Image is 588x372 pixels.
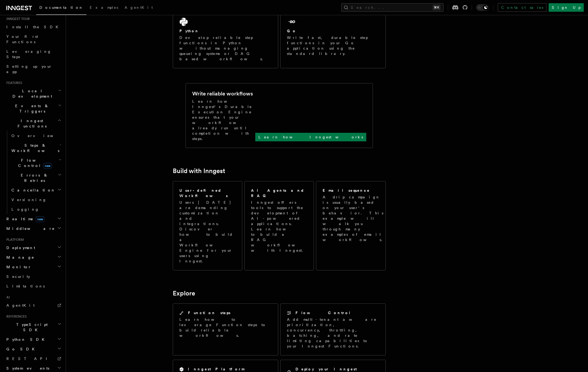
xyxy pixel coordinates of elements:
[6,303,35,307] span: AgentKit
[4,264,31,270] span: Monitor
[90,5,118,10] span: Examples
[316,181,385,270] a: Email sequenceA drip campaign is usually based on your user's behavior. This example will walk yo...
[323,194,385,242] p: A drip campaign is usually based on your user's behavior. This example will walk you through many...
[549,3,584,12] a: Sign Up
[6,284,45,288] span: Limitations
[4,238,24,242] span: Platform
[9,185,63,195] button: Cancellation
[498,3,546,12] a: Contact sales
[9,158,59,168] span: Flow Control
[192,99,255,141] p: Learn how Inngest's Durable Execution Engine ensures that your workflow already run until complet...
[4,354,63,363] a: REST API
[125,5,153,10] span: AgentKit
[4,320,63,335] button: TypeScript SDK
[4,281,63,291] a: Limitations
[476,4,489,11] button: Toggle dark mode
[4,101,63,116] button: Events & Triggers
[4,262,63,272] button: Monitor
[179,188,236,198] h2: User-defined Workflows
[11,198,47,202] span: Versioning
[280,303,386,355] a: Flow ControlAdd multi-tenant aware prioritization, concurrency, throttling, batching, and rate li...
[4,116,63,131] button: Inngest Functions
[11,134,66,138] span: Overview
[4,366,49,371] span: System events
[4,214,63,224] button: Realtimenew
[251,188,308,198] h2: AI Agents and RAG
[188,310,231,315] h2: Function steps
[4,344,63,354] button: Go SDK
[36,2,87,15] a: Documentation
[4,118,57,129] span: Inngest Functions
[4,314,27,319] span: References
[280,10,386,68] a: GoWrite fast, durable step functions in your Go application using the standard library.
[9,170,63,185] button: Errors & Retries
[179,200,236,264] p: Users [DATE] are demanding customization and integrations. Discover how to build a Workflow Engin...
[244,181,314,270] a: AI Agents and RAGInngest offers tools to support the development of AI-powered applications. Lear...
[173,181,242,270] a: User-defined WorkflowsUsers [DATE] are demanding customization and integrations. Discover how to ...
[4,22,63,32] a: Install the SDK
[6,25,61,29] span: Install the SDK
[6,357,52,361] span: REST API
[4,86,63,101] button: Local Development
[9,195,63,205] a: Versioning
[4,88,58,99] span: Local Development
[9,187,55,193] span: Cancellation
[6,49,51,59] span: Leveraging Steps
[4,301,63,310] a: AgentKit
[43,163,52,169] span: new
[4,335,63,344] button: Python SDK
[4,216,44,222] span: Realtime
[4,17,30,21] span: Inngest tour
[4,47,63,62] a: Leveraging Steps
[4,272,63,281] a: Security
[4,253,63,262] button: Manage
[6,274,30,279] span: Security
[255,133,366,141] a: Learn how Inngest works
[4,346,38,352] span: Go SDK
[121,2,156,14] a: AgentKit
[323,188,370,193] h2: Email sequence
[287,28,297,34] h2: Go
[173,167,225,175] a: Build with Inngest
[287,35,379,56] p: Write fast, durable step functions in your Go application using the standard library.
[9,155,63,170] button: Flow Controlnew
[4,131,63,214] div: Inngest Functions
[9,143,59,153] span: Steps & Workflows
[11,207,39,211] span: Logging
[4,62,63,77] a: Setting up your app
[192,90,253,97] h2: Write reliable workflows
[4,243,63,253] button: Deployment
[9,173,58,183] span: Errors & Retries
[9,131,63,141] a: Overview
[4,32,63,47] a: Your first Functions
[87,2,121,14] a: Examples
[258,134,363,140] p: Learn how Inngest works
[4,103,58,114] span: Events & Triggers
[6,64,52,74] span: Setting up your app
[188,366,244,372] h2: Inngest Platform
[4,322,57,333] span: TypeScript SDK
[36,216,44,222] span: new
[9,141,63,155] button: Steps & Workflows
[251,200,308,253] p: Inngest offers tools to support the development of AI-powered applications. Learn how to build a ...
[4,295,10,299] span: AI
[287,317,379,349] p: Add multi-tenant aware prioritization, concurrency, throttling, batching, and rate limiting capab...
[295,310,351,315] h2: Flow Control
[4,226,55,231] span: Middleware
[4,245,35,250] span: Deployment
[173,290,195,297] a: Explore
[4,81,22,85] span: Features
[4,255,34,260] span: Manage
[39,5,83,10] span: Documentation
[173,10,278,68] a: PythonDevelop reliable step functions in Python without managing queueing systems or DAG based wo...
[179,28,199,34] h2: Python
[4,337,48,342] span: Python SDK
[179,35,272,62] p: Develop reliable step functions in Python without managing queueing systems or DAG based workflows.
[4,224,63,233] button: Middleware
[9,205,63,214] a: Logging
[6,34,38,44] span: Your first Functions
[433,5,440,10] kbd: ⌘K
[173,303,278,355] a: Function stepsLearn how to leverage Function steps to build reliable workflows.
[179,317,272,338] p: Learn how to leverage Function steps to build reliable workflows.
[341,3,443,12] button: Search...⌘K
